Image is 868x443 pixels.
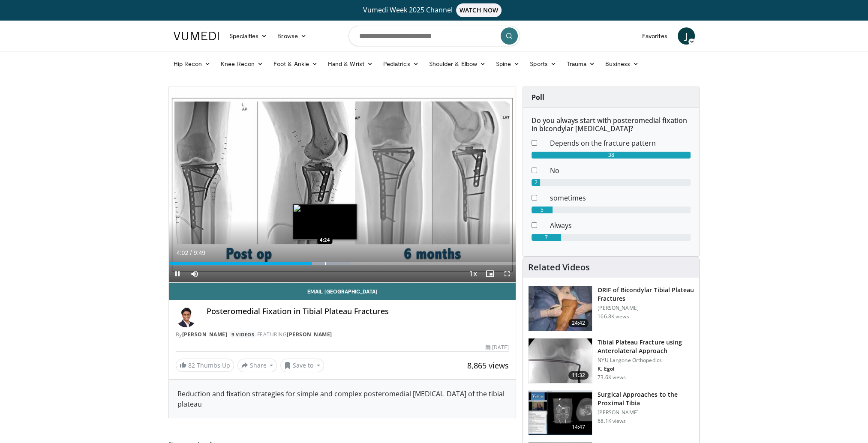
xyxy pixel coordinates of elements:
[176,331,509,338] div: By FEATURING
[598,365,694,372] p: K. Egol
[528,286,694,331] a: 24:42 ORIF of Bicondylar Tibial Plateau Fractures [PERSON_NAME] 166.8K views
[528,390,694,436] a: 14:47 Surgical Approaches to the Proximal Tibia [PERSON_NAME] 68.1K views
[481,265,499,282] button: Enable picture-in-picture mode
[237,359,277,372] button: Share
[598,374,626,381] p: 73.6K views
[293,204,357,240] img: image.jpeg
[598,286,694,303] h3: ORIF of Bicondylar Tibial Plateau Fractures
[499,265,516,282] button: Fullscreen
[598,305,694,311] p: [PERSON_NAME]
[568,371,589,380] span: 11:32
[568,423,589,431] span: 14:47
[176,307,196,327] img: Avatar
[598,313,629,320] p: 166.8K views
[637,27,673,45] a: Favorites
[528,262,590,272] h4: Related Videos
[598,409,694,416] p: [PERSON_NAME]
[529,286,592,331] img: Levy_Tib_Plat_100000366_3.jpg.150x105_q85_crop-smart_upscale.jpg
[600,55,644,72] a: Business
[188,361,195,369] span: 82
[207,307,509,316] h4: Posteromedial Fixation in Tibial Plateau Fractures
[424,55,491,72] a: Shoulder & Elbow
[532,93,544,102] strong: Poll
[491,55,525,72] a: Spine
[272,27,312,45] a: Browse
[169,283,516,300] a: Email [GEOGRAPHIC_DATA]
[229,331,257,338] a: 9 Videos
[177,389,508,409] div: Reduction and fixation strategies for simple and complex posteromedial [MEDICAL_DATA] of the tibi...
[323,55,378,72] a: Hand & Wrist
[176,359,234,372] a: 82 Thumbs Up
[378,55,424,72] a: Pediatrics
[216,55,268,72] a: Knee Recon
[544,220,697,230] dd: Always
[280,359,324,372] button: Save to
[544,165,697,176] dd: No
[598,418,626,425] p: 68.1K views
[182,331,228,338] a: [PERSON_NAME]
[169,87,516,283] video-js: Video Player
[598,390,694,407] h3: Surgical Approaches to the Proximal Tibia
[486,344,509,351] div: [DATE]
[532,117,691,133] h6: Do you always start with posteromedial fixation in bicondylar [MEDICAL_DATA]?
[169,265,186,282] button: Pause
[168,55,216,72] a: Hip Recon
[562,55,601,72] a: Trauma
[598,338,694,355] h3: Tibial Plateau Fracture using Anterolateral Approach
[529,338,592,383] img: 9nZFQMepuQiumqNn4xMDoxOjBzMTt2bJ.150x105_q85_crop-smart_upscale.jpg
[532,152,691,159] div: 38
[177,249,188,256] span: 4:02
[186,265,203,282] button: Mute
[532,179,540,186] div: 2
[532,207,553,213] div: 5
[287,331,332,338] a: [PERSON_NAME]
[598,357,694,364] p: NYU Langone Orthopedics
[568,319,589,327] span: 24:42
[467,360,509,371] span: 8,865 views
[532,234,561,241] div: 7
[169,262,516,265] div: Progress Bar
[194,249,205,256] span: 9:49
[525,55,562,72] a: Sports
[678,27,695,45] a: J
[544,193,697,203] dd: sometimes
[528,338,694,383] a: 11:32 Tibial Plateau Fracture using Anterolateral Approach NYU Langone Orthopedics K. Egol 73.6K ...
[174,32,219,40] img: VuMedi Logo
[190,249,192,256] span: /
[175,3,694,17] a: Vumedi Week 2025 ChannelWATCH NOW
[529,391,592,435] img: DA_UIUPltOAJ8wcH4xMDoxOjB1O8AjAz.150x105_q85_crop-smart_upscale.jpg
[544,138,697,148] dd: Depends on the fracture pattern
[464,265,481,282] button: Playback Rate
[456,3,502,17] span: WATCH NOW
[224,27,273,45] a: Specialties
[348,26,520,46] input: Search topics, interventions
[268,55,323,72] a: Foot & Ankle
